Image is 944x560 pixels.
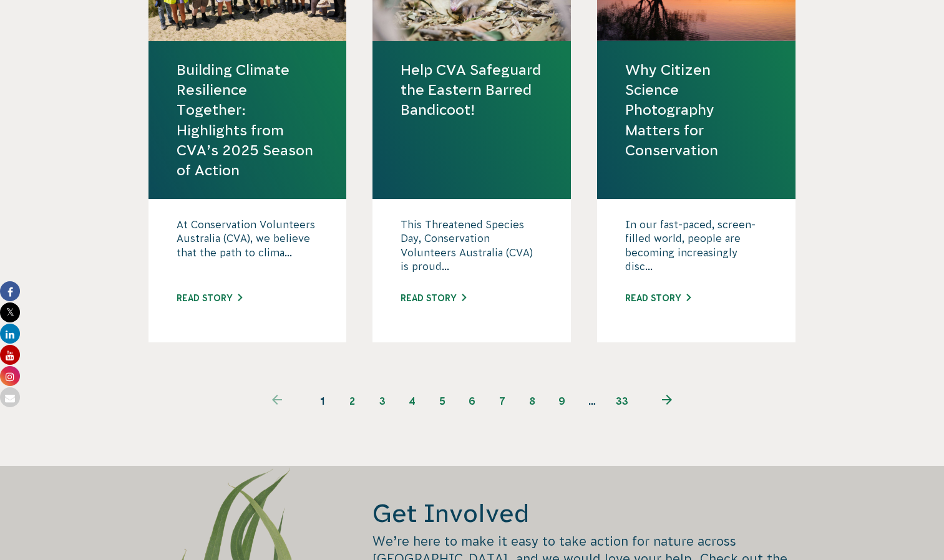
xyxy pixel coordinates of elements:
[372,497,796,529] h2: Get Involved
[577,386,607,416] span: …
[637,386,698,416] a: Next page
[401,293,466,303] a: Read story
[308,386,338,416] span: 1
[607,386,637,416] a: 33
[247,386,698,416] ul: Pagination
[401,218,543,280] p: This Threatened Species Day, Conservation Volunteers Australia (CVA) is proud...
[625,60,767,160] a: Why Citizen Science Photography Matters for Conservation
[625,293,691,303] a: Read story
[177,293,242,303] a: Read story
[427,386,457,416] a: 5
[487,386,517,416] a: 7
[397,386,427,416] a: 4
[177,218,319,280] p: At Conservation Volunteers Australia (CVA), we believe that the path to clima...
[367,386,397,416] a: 3
[517,386,547,416] a: 8
[625,218,767,280] p: In our fast-paced, screen-filled world, people are becoming increasingly disc...
[177,60,319,180] a: Building Climate Resilience Together: Highlights from CVA’s 2025 Season of Action
[338,386,367,416] a: 2
[401,60,543,120] a: Help CVA Safeguard the Eastern Barred Bandicoot!
[457,386,487,416] a: 6
[547,386,577,416] a: 9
